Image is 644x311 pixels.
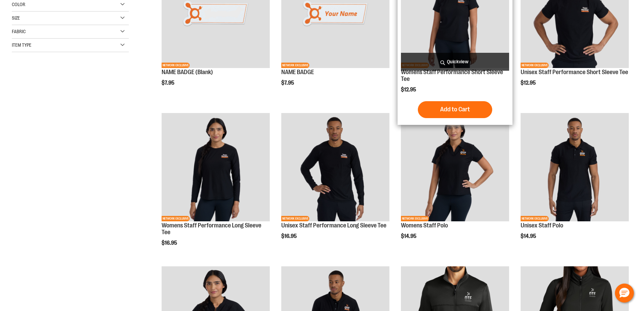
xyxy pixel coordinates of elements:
span: NETWORK EXCLUSIVE [521,216,549,221]
span: Item Type [12,42,31,48]
span: Size [12,15,20,21]
span: $12.95 [401,87,417,93]
img: Womens Staff Polo [401,113,509,221]
a: Unisex Staff PoloNETWORK EXCLUSIVE [521,113,629,222]
span: Fabric [12,29,26,34]
span: NETWORK EXCLUSIVE [162,63,190,68]
div: product [278,110,393,257]
a: NAME BADGE [281,69,314,75]
a: Womens Staff Polo [401,222,448,229]
span: $14.95 [401,233,418,239]
span: Add to Cart [440,106,470,113]
a: Unisex Staff Performance Short Sleeve Tee [521,69,628,75]
a: Unisex Staff Polo [521,222,563,229]
span: NETWORK EXCLUSIVE [162,216,190,221]
a: Womens Staff Performance Long Sleeve TeeNETWORK EXCLUSIVE [162,113,270,222]
span: NETWORK EXCLUSIVE [521,63,549,68]
div: product [517,110,632,257]
img: Womens Staff Performance Long Sleeve Tee [162,113,270,221]
span: Color [12,2,25,7]
a: Womens Staff Performance Short Sleeve Tee [401,69,503,82]
span: NETWORK EXCLUSIVE [281,216,309,221]
span: $16.95 [162,240,178,246]
span: $7.95 [281,80,295,86]
button: Add to Cart [418,101,492,118]
a: Womens Staff Performance Long Sleeve Tee [162,222,261,236]
span: NETWORK EXCLUSIVE [281,63,309,68]
div: product [158,110,273,263]
button: Hello, have a question? Let’s chat. [615,284,634,303]
a: Unisex Staff Performance Long Sleeve TeeNETWORK EXCLUSIVE [281,113,389,222]
span: $16.95 [281,233,298,239]
img: Unisex Staff Performance Long Sleeve Tee [281,113,389,221]
a: Womens Staff PoloNETWORK EXCLUSIVE [401,113,509,222]
span: $14.95 [521,233,537,239]
div: product [398,110,512,257]
span: $12.95 [521,80,537,86]
a: NAME BADGE (Blank) [162,69,213,75]
a: Quickview [401,53,509,71]
a: Unisex Staff Performance Long Sleeve Tee [281,222,386,229]
img: Unisex Staff Polo [521,113,629,221]
span: NETWORK EXCLUSIVE [401,216,429,221]
span: $7.95 [162,80,175,86]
